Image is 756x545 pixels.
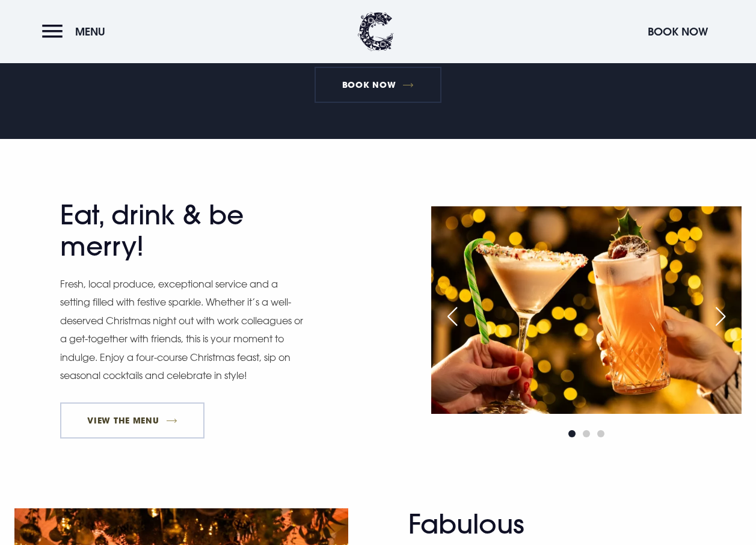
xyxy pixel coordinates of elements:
[60,275,307,384] p: Fresh, local produce, exceptional service and a setting filled with festive sparkle. Whether it’s...
[705,303,736,330] div: Next slide
[437,303,467,330] div: Previous slide
[75,25,105,38] span: Menu
[431,206,742,413] img: Christmas Party Nights Northern Ireland
[60,199,295,263] h2: Eat, drink & be merry!
[42,19,111,45] button: Menu
[60,402,204,439] a: View The Menu
[597,430,604,437] span: Go to slide 3
[583,430,590,437] span: Go to slide 2
[568,430,576,437] span: Go to slide 1
[358,12,394,51] img: Clandeboye Lodge
[642,19,714,45] button: Book Now
[315,67,441,103] a: Book Now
